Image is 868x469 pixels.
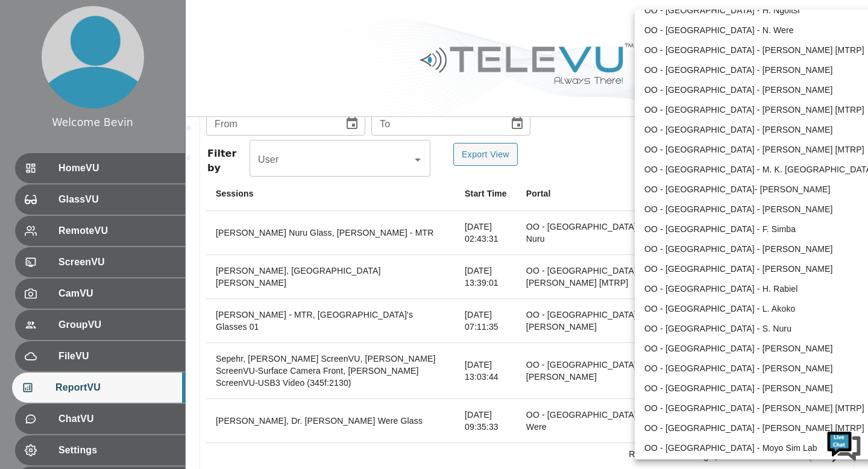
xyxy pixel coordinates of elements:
span: We're online! [70,152,166,274]
img: Chat Widget [826,427,862,463]
textarea: Type your message and hit 'Enter' [6,329,230,371]
div: Chat with us now [63,63,203,79]
img: d_736959983_company_1615157101543_736959983 [20,56,51,86]
div: Minimize live chat window [198,6,227,35]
